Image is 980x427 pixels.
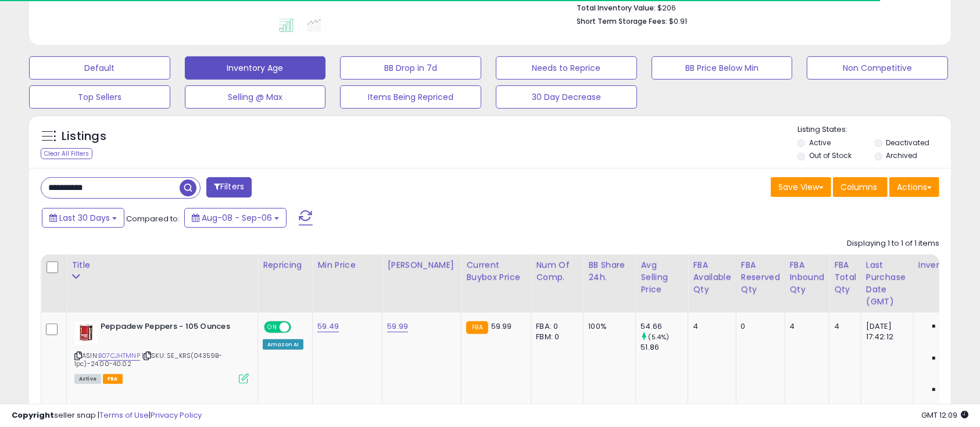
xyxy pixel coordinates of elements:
label: Deactivated [886,138,929,148]
div: FBA Reserved Qty [741,259,780,296]
button: 30 Day Decrease [496,85,637,109]
div: 4 [790,321,821,332]
button: Inventory Age [185,56,326,80]
button: Aug-08 - Sep-06 [184,208,287,228]
span: | SKU: SE_KRS(04359B-1pc)-24.00-40.02 [74,351,222,368]
a: Privacy Policy [151,410,202,421]
span: $0.91 [669,16,687,27]
button: Columns [833,177,888,197]
div: 51.86 [641,342,688,353]
img: 41fOPAiVDEL._SL40_.jpg [74,321,98,345]
button: Actions [889,177,939,197]
div: seller snap | | [12,410,202,421]
small: FBA [466,321,488,334]
div: Min Price [317,259,377,271]
div: Num of Comp. [536,259,578,284]
div: Repricing [263,259,307,271]
button: Last 30 Days [42,208,124,228]
div: Title [71,259,253,271]
div: 54.66 [641,321,688,332]
div: ASIN: [74,321,249,382]
label: Archived [886,150,917,160]
div: [PERSON_NAME] [387,259,456,271]
label: Out of Stock [809,150,852,160]
div: FBM: 0 [536,332,574,342]
button: Non Competitive [807,56,948,80]
div: 0 [741,321,776,332]
button: Save View [771,177,831,197]
span: Compared to: [126,213,180,224]
span: OFF [289,322,308,332]
span: Aug-08 - Sep-06 [202,212,272,224]
div: FBA Available Qty [693,259,731,296]
div: [DATE] 17:42:12 [866,321,904,342]
div: Last Purchase Date (GMT) [866,259,909,308]
div: 4 [834,321,852,332]
a: 59.99 [387,321,408,332]
button: Selling @ Max [185,85,326,109]
span: 59.99 [491,321,512,332]
b: Total Inventory Value: [577,3,656,13]
span: ON [265,322,280,332]
a: B07CJHTMNP [98,351,140,361]
div: Avg Selling Price [641,259,683,296]
div: BB Share 24h. [588,259,631,284]
div: Clear All Filters [41,148,92,159]
div: FBA: 0 [536,321,574,332]
div: FBA inbound Qty [790,259,825,296]
span: Last 30 Days [59,212,110,224]
div: FBA Total Qty [834,259,856,296]
a: Terms of Use [99,410,149,421]
div: Current Buybox Price [466,259,526,284]
b: Short Term Storage Fees: [577,16,667,26]
span: FBA [103,374,123,384]
span: 2025-10-7 12:09 GMT [921,410,968,421]
button: Needs to Reprice [496,56,637,80]
button: Items Being Repriced [340,85,481,109]
b: Peppadew Peppers - 105 Ounces [101,321,242,335]
div: Displaying 1 to 1 of 1 items [847,238,939,249]
button: Top Sellers [29,85,170,109]
button: BB Price Below Min [652,56,793,80]
button: BB Drop in 7d [340,56,481,80]
small: (5.4%) [649,332,670,342]
button: Default [29,56,170,80]
button: Filters [206,177,252,198]
span: Columns [840,181,877,193]
label: Active [809,138,831,148]
div: 100% [588,321,627,332]
p: Listing States: [797,124,950,135]
div: 4 [693,321,727,332]
div: Amazon AI [263,339,303,350]
strong: Copyright [12,410,54,421]
a: 59.49 [317,321,339,332]
span: All listings currently available for purchase on Amazon [74,374,101,384]
h5: Listings [62,128,106,145]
